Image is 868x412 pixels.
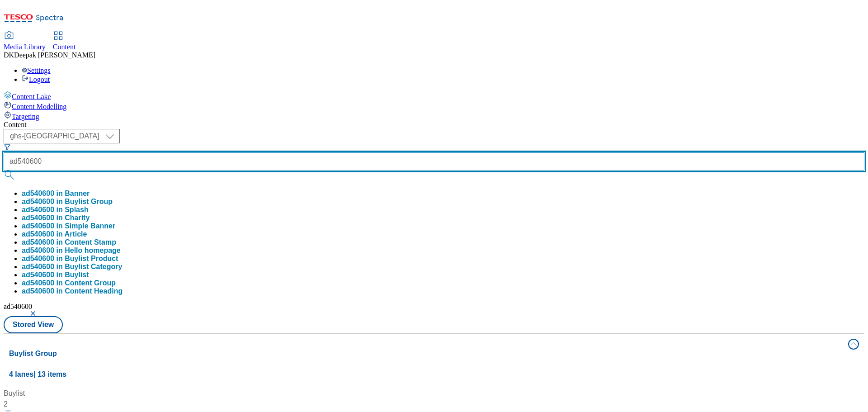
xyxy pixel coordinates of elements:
[22,189,90,198] button: ad540600 in Banner
[9,370,66,378] span: 4 lanes | 13 items
[4,152,864,170] input: Search
[4,143,11,151] svg: Search Filters
[14,51,95,59] span: Deepak [PERSON_NAME]
[22,76,50,83] a: Logout
[22,287,123,295] button: ad540600 in Content Heading
[12,103,66,110] span: Content Modelling
[4,334,864,384] button: Buylist Group4 lanes| 13 items
[4,316,63,333] button: Stored View
[22,222,115,230] button: ad540600 in Simple Banner
[22,279,116,287] button: ad540600 in Content Group
[22,198,113,206] button: ad540600 in Buylist Group
[65,271,89,279] span: Buylist
[22,238,116,246] button: ad540600 in Content Stamp
[22,66,51,74] a: Settings
[4,32,46,51] a: Media Library
[22,230,87,238] button: ad540600 in Article
[4,43,46,51] span: Media Library
[4,91,864,101] a: Content Lake
[22,214,90,222] button: ad540600 in Charity
[9,348,843,359] h4: Buylist Group
[65,198,113,205] span: Buylist Group
[22,198,113,206] div: ad540600 in
[22,255,118,263] button: ad540600 in Buylist Product
[4,303,32,310] span: ad540600
[65,238,116,246] span: Content Stamp
[22,238,116,246] div: ad540600 in
[4,111,864,121] a: Targeting
[22,263,122,271] button: ad540600 in Buylist Category
[65,246,121,254] span: Hello homepage
[12,113,39,120] span: Targeting
[53,32,76,51] a: Content
[22,246,121,255] div: ad540600 in
[22,206,89,214] button: ad540600 in Splash
[4,121,864,129] div: Content
[12,93,51,100] span: Content Lake
[22,271,89,279] button: ad540600 in Buylist
[22,246,121,255] button: ad540600 in Hello homepage
[53,43,76,51] span: Content
[4,101,864,111] a: Content Modelling
[22,271,89,279] div: ad540600 in
[4,51,14,59] span: DK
